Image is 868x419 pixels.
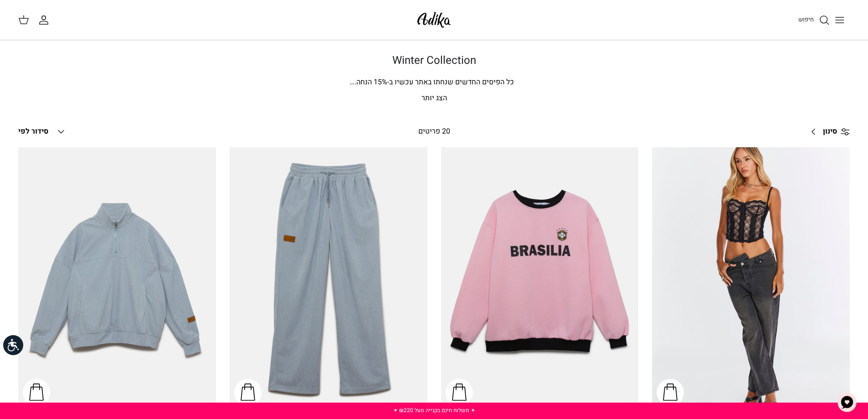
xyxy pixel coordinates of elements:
[18,126,48,137] span: סידור לפי
[18,147,216,411] a: סווטשירט City Strolls אוברסייז
[798,15,830,26] a: חיפוש
[18,122,67,142] button: סידור לפי
[652,147,850,411] a: ג׳ינס All Or Nothing קריס-קרוס | BOYFRIEND
[823,126,837,138] span: סינון
[441,147,639,411] a: סווטשירט Brazilian Kid
[805,121,850,143] a: סינון
[349,77,387,88] span: % הנחה.
[387,77,514,88] span: כל הפיסים החדשים שנחתו באתר עכשיו ב-
[230,147,427,411] a: מכנסי טרנינג City strolls
[415,9,453,31] img: Adika IL
[115,54,753,67] h1: Winter Collection
[830,10,850,30] button: Toggle menu
[798,15,814,24] span: חיפוש
[338,126,530,138] div: 20 פריטים
[374,77,382,88] span: 15
[393,406,475,414] a: ✦ משלוח חינם בקנייה מעל ₪220 ✦
[833,389,861,416] button: צ'אט
[38,15,53,26] a: החשבון שלי
[115,93,753,104] p: הצג יותר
